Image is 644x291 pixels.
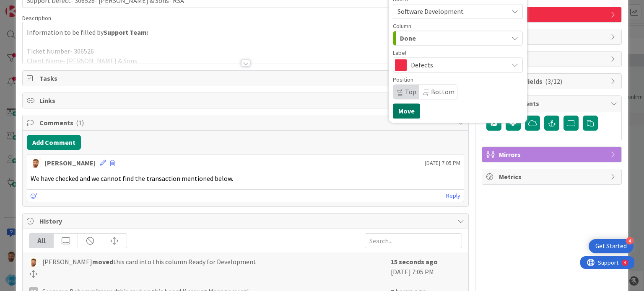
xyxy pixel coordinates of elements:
button: Add Comment [27,135,81,150]
div: All [29,234,54,248]
div: Open Get Started checklist, remaining modules: 4 [589,239,634,253]
div: 4 [44,3,46,10]
span: Dates [499,32,606,42]
span: Description [22,14,51,22]
span: Label [393,50,406,56]
img: AS [31,158,41,168]
div: 4 [626,237,634,245]
span: We have checked and we cannot find the transaction mentioned below. [31,174,233,183]
span: Attachments [499,98,606,108]
span: History [39,216,453,226]
b: moved [92,258,113,266]
span: Position [393,77,413,82]
span: ( 3/12 ) [545,77,562,85]
span: Comments [39,118,453,128]
span: [DATE] 7:05 PM [425,159,460,167]
span: Block [499,54,606,64]
span: Column [393,23,411,29]
div: Get Started [595,242,627,250]
strong: Support Team: [104,28,148,36]
div: [PERSON_NAME] [45,158,96,168]
span: [PERSON_NAME] this card into this column Ready for Development [42,257,256,267]
span: Tasks [39,73,453,83]
button: Move [393,103,420,118]
p: Information to be filled by [27,28,464,37]
img: AS [29,258,38,267]
input: Search... [365,233,462,248]
span: Support [18,1,38,11]
span: Defects [411,59,504,71]
span: Mirrors [499,149,606,160]
span: Top [405,88,416,96]
a: Reply [446,191,460,201]
div: [DATE] 7:05 PM [391,257,462,278]
b: 15 seconds ago [391,258,438,266]
span: Metrics [499,172,606,182]
button: Done [393,31,523,46]
span: Custom Fields [499,76,606,86]
span: Links [39,95,453,106]
span: ( 1 ) [76,118,84,127]
span: Defects [499,10,606,20]
span: Done [400,33,416,44]
span: Software Development [397,7,464,15]
span: Bottom [431,88,454,96]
